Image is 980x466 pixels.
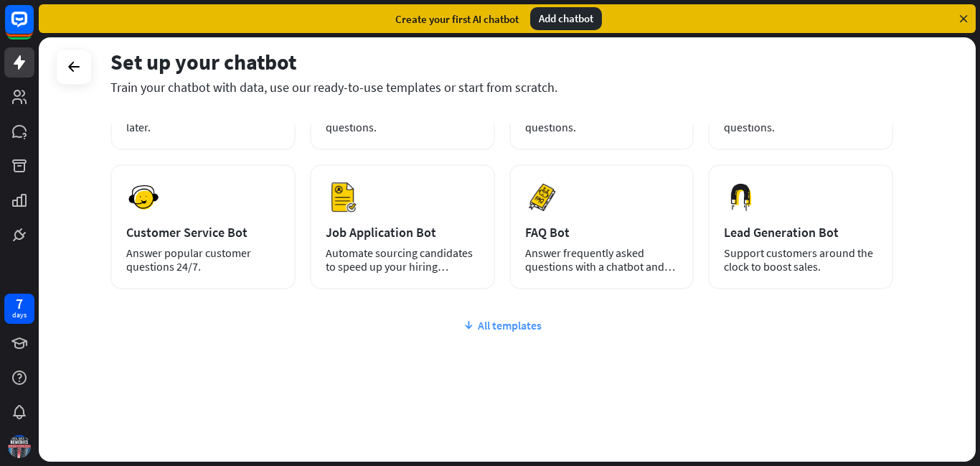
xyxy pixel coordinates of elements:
[326,224,479,241] div: Job Application Bot
[724,224,877,241] div: Lead Generation Bot
[395,12,519,26] div: Create your first AI chatbot
[525,224,679,241] div: FAQ Bot
[126,224,280,241] div: Customer Service Bot
[525,246,679,274] div: Answer frequently asked questions with a chatbot and save your time.
[326,246,479,274] div: Automate sourcing candidates to speed up your hiring process.
[16,297,23,310] div: 7
[126,246,280,274] div: Answer popular customer questions 24/7.
[724,246,877,274] div: Support customers around the clock to boost sales.
[530,7,602,30] div: Add chatbot
[4,294,34,324] a: 7 days
[110,48,893,75] div: Set up your chatbot
[110,79,893,95] div: Train your chatbot with data, use our ready-to-use templates or start from scratch.
[12,310,27,320] div: days
[110,318,893,332] div: All templates
[11,6,55,49] button: Open LiveChat chat widget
